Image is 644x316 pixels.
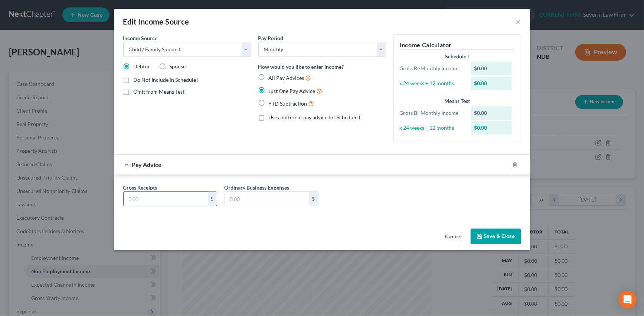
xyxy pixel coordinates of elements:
[123,184,157,191] label: Gross Receipts
[309,192,318,206] div: $
[269,100,307,107] span: YTD Subtraction
[258,34,284,42] label: Pay Period
[123,16,189,27] div: Edit Income Source
[258,63,344,71] label: How would you like to enter income?
[400,53,515,60] div: Schedule I
[471,229,521,244] button: Save & Close
[269,75,304,81] span: All Pay Advices
[396,65,468,72] div: Gross Bi-Monthly Income
[516,17,521,26] button: ×
[471,77,512,90] div: $0.00
[619,291,637,309] div: Open Intercom Messenger
[134,77,199,83] span: Do Not Include in Schedule I
[400,41,515,50] h5: Income Calculator
[400,97,515,105] div: Means Test
[471,106,512,120] div: $0.00
[269,88,316,94] span: Just One Pay Advice
[471,62,512,75] div: $0.00
[132,161,162,168] span: Pay Advice
[439,229,468,244] button: Cancel
[396,80,468,87] div: x 24 weeks ÷ 12 months
[471,121,512,135] div: $0.00
[134,63,150,70] span: Debtor
[123,35,158,41] span: Income Source
[396,124,468,132] div: x 24 weeks ÷ 12 months
[396,109,468,117] div: Gross Bi-Monthly Income
[208,192,217,206] div: $
[225,192,309,206] input: 0.00
[170,63,186,70] span: Spouse
[134,88,185,95] span: Omit from Means Test
[124,192,208,206] input: 0.00
[269,114,360,120] span: Use a different pay advice for Schedule I
[225,184,290,191] label: Ordinary Business Expenses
